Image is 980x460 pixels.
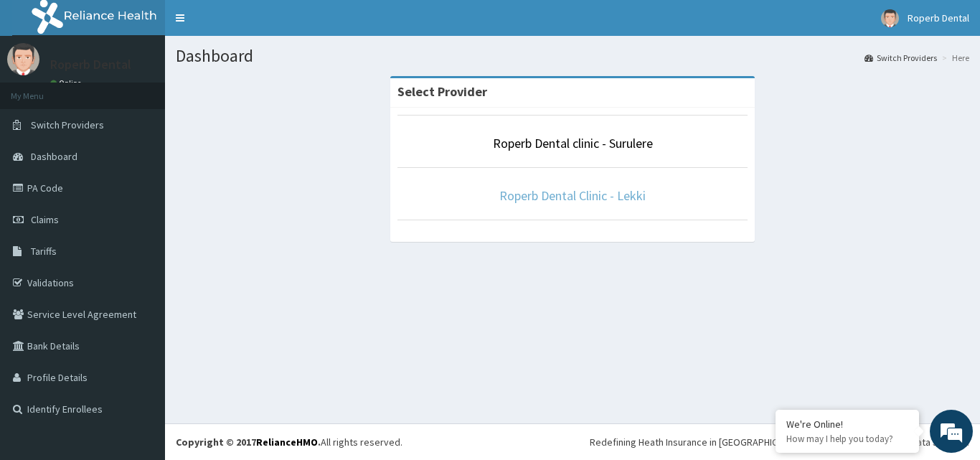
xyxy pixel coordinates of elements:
div: We're Online! [786,418,908,431]
span: Tariffs [31,245,57,258]
span: Switch Providers [31,118,104,131]
footer: All rights reserved. [165,423,980,460]
img: User Image [7,43,39,75]
div: Redefining Heath Insurance in [GEOGRAPHIC_DATA] using Telemedicine and Data Science! [590,435,969,449]
span: Roperb Dental [908,11,969,24]
span: Claims [31,213,59,226]
a: Online [50,78,85,88]
li: Here [938,52,969,64]
p: Roperb Dental [50,58,131,71]
a: Roperb Dental clinic - Surulere [493,135,653,151]
a: Roperb Dental Clinic - Lekki [499,187,646,204]
img: User Image [881,9,899,27]
span: Dashboard [31,150,77,163]
a: Switch Providers [864,52,937,64]
a: RelianceHMO [256,436,318,449]
strong: Select Provider [397,83,487,100]
p: How may I help you today? [786,433,908,445]
h1: Dashboard [176,47,969,65]
strong: Copyright © 2017 . [176,436,321,449]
